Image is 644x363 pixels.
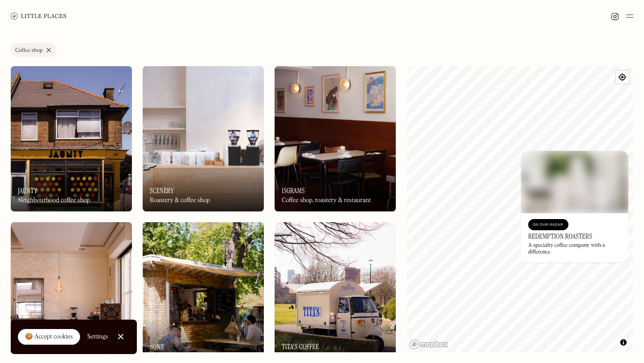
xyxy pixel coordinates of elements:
[618,337,629,348] button: Toggle attribution
[407,66,633,352] canvas: Map
[521,151,628,262] a: Redemption RoastersRedemption RoastersOn Our RadarRedemption RoastersA specialty coffee company w...
[275,66,396,211] a: 15grams15grams15gramsCoffee shop, roastery & restaurant
[616,71,629,84] button: Find my location
[282,186,305,195] h3: 15grams
[25,333,73,342] div: 🍪 Accept cookies
[275,66,396,211] img: 15grams
[282,197,371,204] div: Coffee shop, roastery & restaurant
[87,333,108,340] div: Settings
[11,66,132,211] a: JauntyJauntyJauntyNeighbourhood coffee shop
[120,337,121,337] div: Close Cookie Popup
[112,328,130,346] a: Close Cookie Popup
[15,48,42,53] div: Coffee shop
[533,220,564,229] div: On Our Radar
[18,186,38,195] h3: Jaunty
[150,197,210,204] div: Roastery & coffee shop
[18,197,90,204] div: Neighbourhood coffee shop
[409,339,449,350] a: Mapbox homepage
[528,232,592,241] h3: Redemption Roasters
[150,186,174,195] h3: Scenery
[11,43,57,57] a: Coffee shop
[18,329,80,345] a: 🍪 Accept cookies
[621,338,626,347] span: Toggle attribution
[521,151,628,213] img: Redemption Roasters
[143,66,264,211] img: Scenery
[528,242,621,255] div: A specialty coffee company with a difference
[143,66,264,211] a: SceneryScenerySceneryRoastery & coffee shop
[87,327,108,347] a: Settings
[11,66,132,211] img: Jaunty
[150,342,164,351] h3: Sons
[282,342,319,351] h3: Tita's Coffee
